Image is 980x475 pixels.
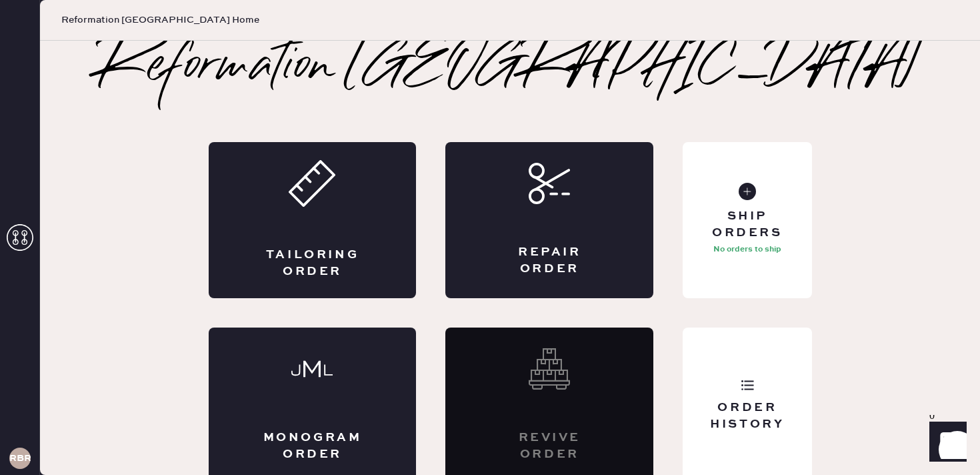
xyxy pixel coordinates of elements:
[9,454,31,463] h3: RBRA
[917,415,974,472] iframe: Front Chat
[693,400,801,433] div: Order History
[693,208,801,242] div: Ship Orders
[61,13,259,27] span: Reformation [GEOGRAPHIC_DATA] Home
[499,244,600,278] div: Repair Order
[499,430,600,463] div: Revive order
[262,247,363,280] div: Tailoring Order
[713,242,781,258] p: No orders to ship
[262,430,363,463] div: Monogram Order
[98,41,923,94] h2: Reformation [GEOGRAPHIC_DATA]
